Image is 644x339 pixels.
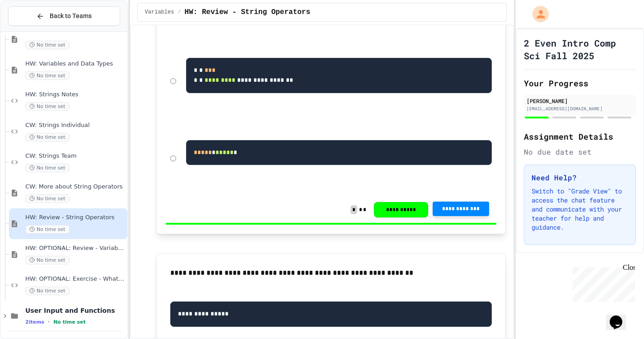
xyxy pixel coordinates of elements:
[25,245,126,252] span: HW: OPTIONAL: Review - Variables and Data Types
[25,152,126,160] span: CW: Strings Team
[25,214,126,221] span: HW: Review - String Operators
[606,303,635,330] iframe: chat widget
[25,183,126,191] span: CW: More about String Operators
[524,146,636,157] div: No due date set
[53,319,86,325] span: No time set
[25,133,70,141] span: No time set
[25,275,126,283] span: HW: OPTIONAL: Exercise - What's the Type?
[25,287,70,295] span: No time set
[145,9,174,16] span: Variables
[25,71,70,80] span: No time set
[527,97,633,105] div: [PERSON_NAME]
[25,91,126,99] span: HW: Strings Notes
[25,194,70,203] span: No time set
[48,318,50,325] span: •
[25,319,44,325] span: 2 items
[569,264,635,302] iframe: chat widget
[527,105,633,112] div: [EMAIL_ADDRESS][DOMAIN_NAME]
[25,122,126,129] span: CW: Strings Individual
[185,7,310,18] span: HW: Review - String Operators
[4,4,62,57] div: Chat with us now!Close
[25,306,126,315] span: User Input and Functions
[25,256,70,264] span: No time set
[25,225,70,234] span: No time set
[532,187,628,232] p: Switch to "Grade View" to access the chat feature and communicate with your teacher for help and ...
[25,41,70,49] span: No time set
[524,77,636,89] h2: Your Progress
[25,102,70,111] span: No time set
[50,11,92,21] span: Back to Teams
[524,37,636,62] h1: 2 Even Intro Comp Sci Fall 2025
[25,60,126,68] span: HW: Variables and Data Types
[532,172,628,183] h3: Need Help?
[177,9,181,16] span: /
[523,4,551,24] div: My Account
[25,164,70,172] span: No time set
[524,130,636,143] h2: Assignment Details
